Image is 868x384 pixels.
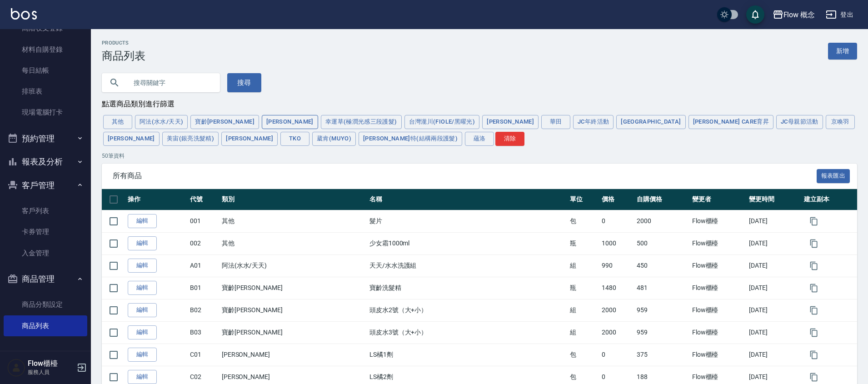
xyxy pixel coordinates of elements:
button: TKO [280,132,309,146]
td: 481 [634,277,690,299]
td: 990 [599,254,634,277]
td: 髮片 [367,210,568,232]
td: 其他 [219,232,367,254]
div: 點選商品類別進行篩選 [102,100,857,109]
button: 蘊洛 [465,132,494,146]
p: 服務人員 [28,368,74,376]
p: 50 筆資料 [102,152,857,160]
td: 組 [568,254,599,277]
button: 葳肯(Muyo) [312,132,356,146]
button: [PERSON_NAME] [262,115,318,129]
span: 所有商品 [113,171,817,180]
td: 1480 [599,277,634,299]
td: Flow櫃檯 [690,254,747,277]
td: Flow櫃檯 [690,232,747,254]
h3: 商品列表 [102,50,145,62]
th: 單位 [568,189,599,210]
div: Flow 概念 [783,9,815,20]
td: LS橘1劑 [367,344,568,366]
td: 0 [599,344,634,366]
a: 編輯 [128,236,157,250]
td: Flow櫃檯 [690,299,747,321]
button: [PERSON_NAME] [482,115,539,129]
td: 瓶 [568,277,599,299]
a: 商品分類設定 [4,294,87,315]
td: 少女霜1000ml [367,232,568,254]
button: 阿法(水水/天天) [135,115,188,129]
td: 頭皮水2號（大+小） [367,299,568,321]
a: 編輯 [128,325,157,339]
a: 入金管理 [4,243,87,264]
a: 現場電腦打卡 [4,102,87,123]
td: 2000 [634,210,690,232]
td: 375 [634,344,690,366]
a: 編輯 [128,259,157,273]
td: B01 [188,277,219,299]
button: save [746,5,764,24]
td: 組 [568,321,599,344]
td: [DATE] [747,299,802,321]
td: C01 [188,344,219,366]
h5: Flow櫃檯 [28,359,74,368]
a: 報表匯出 [817,171,850,180]
td: 寶齡洗髮精 [367,277,568,299]
td: [DATE] [747,321,802,344]
td: 包 [568,344,599,366]
button: JC母親節活動 [776,115,823,129]
th: 操作 [125,189,188,210]
button: 登出 [822,6,857,23]
button: [GEOGRAPHIC_DATA] [616,115,685,129]
th: 代號 [188,189,219,210]
td: [DATE] [747,210,802,232]
td: [DATE] [747,277,802,299]
td: Flow櫃檯 [690,321,747,344]
input: 搜尋關鍵字 [127,70,213,95]
td: 瓶 [568,232,599,254]
button: Flow 概念 [769,5,819,24]
th: 變更時間 [747,189,802,210]
button: [PERSON_NAME]特(結構兩段護髮) [359,132,462,146]
a: 編輯 [128,370,157,384]
th: 自購價格 [634,189,690,210]
td: 959 [634,299,690,321]
button: 華田 [541,115,570,129]
td: 959 [634,321,690,344]
td: Flow櫃檯 [690,344,747,366]
td: 其他 [219,210,367,232]
td: A01 [188,254,219,277]
button: [PERSON_NAME] Care育昇 [688,115,773,129]
td: 500 [634,232,690,254]
td: B02 [188,299,219,321]
td: [DATE] [747,232,802,254]
img: Logo [11,8,37,20]
td: 寶齡[PERSON_NAME] [219,299,367,321]
button: 商品管理 [4,267,87,291]
th: 名稱 [367,189,568,210]
button: 預約管理 [4,127,87,150]
td: 001 [188,210,219,232]
td: [DATE] [747,344,802,366]
td: 450 [634,254,690,277]
button: 幸運草(極潤光感三段護髮) [321,115,402,129]
a: 編輯 [128,281,157,295]
a: 材料自購登錄 [4,39,87,60]
td: 包 [568,210,599,232]
td: 寶齡[PERSON_NAME] [219,277,367,299]
a: 編輯 [128,303,157,317]
button: 清除 [495,132,524,146]
button: 其他 [103,115,132,129]
a: 每日結帳 [4,60,87,81]
td: B03 [188,321,219,344]
th: 價格 [599,189,634,210]
td: 0 [599,210,634,232]
button: 台灣瀧川(Fiole/黑曜光) [404,115,480,129]
button: 報表及分析 [4,150,87,174]
button: 客戶管理 [4,174,87,197]
td: 組 [568,299,599,321]
a: 編輯 [128,214,157,228]
td: 頭皮水3號（大+小） [367,321,568,344]
h2: Products [102,40,145,46]
button: 報表匯出 [817,169,850,183]
a: 新增 [828,43,857,60]
td: 1000 [599,232,634,254]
